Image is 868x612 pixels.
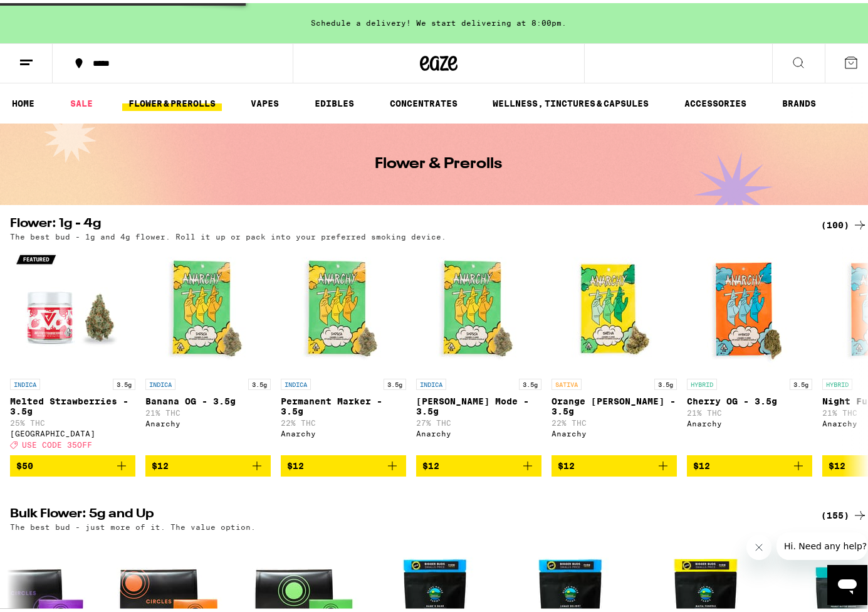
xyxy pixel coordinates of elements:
button: Add to bag [281,452,406,473]
a: CONCENTRATES [384,93,464,108]
p: 3.5g [519,376,541,387]
p: 21% THC [687,406,812,414]
p: 3.5g [113,376,135,387]
iframe: Close message [746,532,771,557]
p: Orange [PERSON_NAME] - 3.5g [552,393,677,413]
button: Add to bag [552,452,677,473]
img: Ember Valley - Melted Strawberries - 3.5g [10,244,135,369]
h2: Bulk Flower: 5g and Up [10,505,806,520]
a: Open page for Runtz Mode - 3.5g from Anarchy [416,244,541,452]
p: 27% THC [416,416,541,424]
a: Open page for Melted Strawberries - 3.5g from Ember Valley [10,244,135,452]
div: [GEOGRAPHIC_DATA] [10,426,135,435]
div: Anarchy [281,426,406,435]
a: (155) [821,505,867,520]
p: 3.5g [790,376,812,387]
a: Open page for Permanent Marker - 3.5g from Anarchy [281,244,406,452]
p: Melted Strawberries - 3.5g [10,393,135,413]
img: Anarchy - Orange Runtz - 3.5g [552,244,677,369]
button: Add to bag [416,452,541,473]
div: Anarchy [552,426,677,435]
div: Anarchy [145,416,271,425]
span: $12 [152,458,169,468]
div: Anarchy [687,416,812,425]
button: Add to bag [687,452,812,473]
a: ACCESSORIES [678,93,753,108]
p: Permanent Marker - 3.5g [281,393,406,413]
img: Anarchy - Cherry OG - 3.5g [687,244,812,369]
p: 21% THC [145,406,271,414]
p: INDICA [10,376,40,387]
p: INDICA [281,376,311,387]
img: Anarchy - Permanent Marker - 3.5g [281,244,406,369]
div: Anarchy [416,426,541,435]
p: The best bud - 1g and 4g flower. Roll it up or pack into your preferred smoking device. [10,229,446,238]
h2: Flower: 1g - 4g [10,214,806,229]
a: Open page for Cherry OG - 3.5g from Anarchy [687,244,812,452]
h1: Flower & Prerolls [375,154,503,169]
p: Cherry OG - 3.5g [687,393,812,403]
span: $12 [558,458,575,468]
a: Open page for Banana OG - 3.5g from Anarchy [145,244,271,452]
span: $12 [829,458,845,468]
button: Add to bag [10,452,135,473]
p: 25% THC [10,416,135,424]
span: $12 [693,458,710,468]
p: 3.5g [384,376,406,387]
p: HYBRID [687,376,717,387]
img: Anarchy - Runtz Mode - 3.5g [416,244,541,369]
a: (100) [821,214,867,229]
button: Add to bag [145,452,271,473]
a: HOME [6,93,41,108]
a: FLOWER & PREROLLS [122,93,222,108]
a: BRANDS [776,93,822,108]
p: HYBRID [822,376,852,387]
p: 3.5g [248,376,271,387]
a: EDIBLES [308,93,360,108]
span: $12 [287,458,304,468]
p: 22% THC [281,416,406,424]
p: 22% THC [552,416,677,424]
span: USE CODE 35OFF [22,438,92,446]
p: INDICA [416,376,446,387]
p: SATIVA [552,376,582,387]
img: Anarchy - Banana OG - 3.5g [145,244,271,369]
iframe: Button to launch messaging window [827,562,867,602]
p: The best bud - just more of it. The value option. [10,520,256,528]
a: WELLNESS, TINCTURES & CAPSULES [486,93,655,108]
p: INDICA [145,376,175,387]
a: VAPES [244,93,285,108]
span: $50 [16,458,33,468]
a: SALE [64,93,99,108]
iframe: Message from company [776,529,867,557]
p: Banana OG - 3.5g [145,393,271,403]
p: [PERSON_NAME] Mode - 3.5g [416,393,541,413]
p: 3.5g [654,376,677,387]
span: $12 [422,458,439,468]
a: Open page for Orange Runtz - 3.5g from Anarchy [552,244,677,452]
